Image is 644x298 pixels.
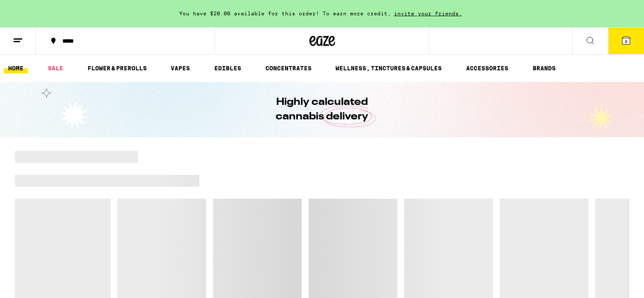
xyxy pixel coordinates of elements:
[625,39,627,44] span: 6
[462,63,513,73] a: ACCESSORIES
[210,63,245,73] a: EDIBLES
[179,11,391,16] span: You have $20.00 available for this order! To earn more credit,
[608,28,644,54] button: 6
[4,63,28,73] a: HOME
[528,63,560,73] a: BRANDS
[391,11,465,16] span: invite your friends.
[83,63,151,73] a: FLOWER & PREROLLS
[44,63,67,73] a: SALE
[331,63,446,73] a: WELLNESS, TINCTURES & CAPSULES
[261,63,316,73] a: CONCENTRATES
[252,95,393,124] h1: Highly calculated cannabis delivery
[166,63,194,73] a: VAPES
